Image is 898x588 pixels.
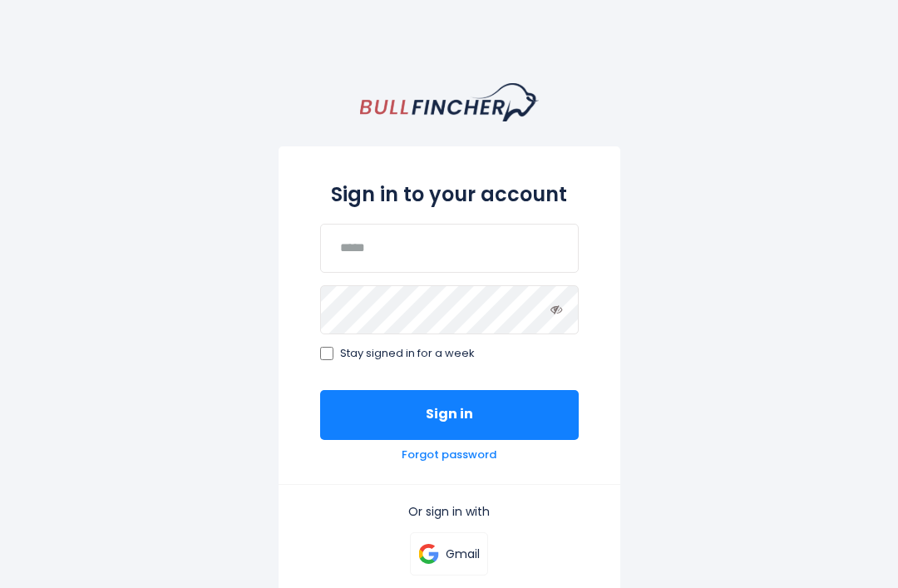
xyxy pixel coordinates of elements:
p: Gmail [446,546,480,561]
h2: Sign in to your account [320,183,579,207]
a: Gmail [410,532,488,576]
span: Stay signed in for a week [340,347,475,361]
p: Or sign in with [320,504,579,519]
a: homepage [360,83,539,121]
a: Forgot password [402,448,496,462]
button: Sign in [320,390,579,440]
input: Stay signed in for a week [320,347,333,360]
